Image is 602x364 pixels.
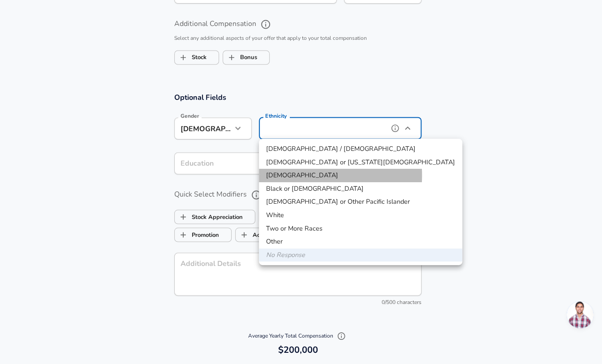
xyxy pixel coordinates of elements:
li: [DEMOGRAPHIC_DATA] or [US_STATE][DEMOGRAPHIC_DATA] [259,156,462,169]
div: Open chat [567,301,593,328]
li: Black or [DEMOGRAPHIC_DATA] [259,182,462,196]
li: [DEMOGRAPHIC_DATA] [259,169,462,182]
li: No Response [259,248,462,262]
li: [DEMOGRAPHIC_DATA] or Other Pacific Islander [259,195,462,209]
li: White [259,209,462,222]
li: Two or More Races [259,222,462,236]
li: Other [259,235,462,248]
li: [DEMOGRAPHIC_DATA] / [DEMOGRAPHIC_DATA] [259,142,462,156]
